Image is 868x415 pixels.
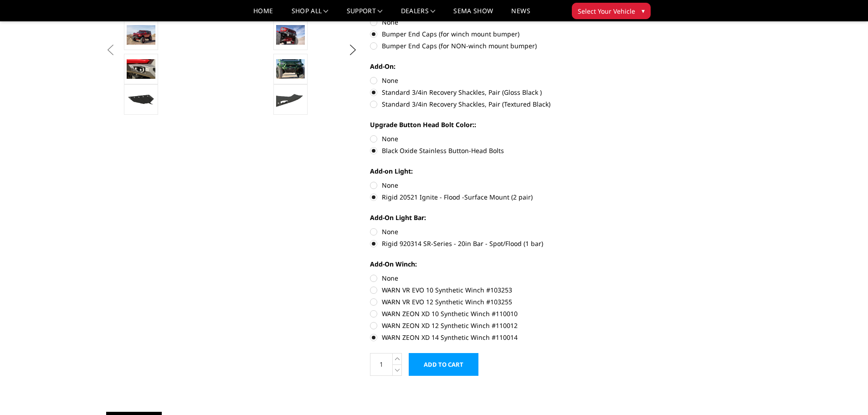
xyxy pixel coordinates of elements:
img: Relocates Front Parking Sensors & Accepts Rigid LED Lights Ignite Series [127,59,155,78]
img: Bronco Baja Front (winch mount) [276,25,305,44]
label: Rigid 20521 Ignite - Flood -Surface Mount (2 pair) [370,192,621,202]
a: Dealers [401,8,436,21]
button: Previous [104,43,118,57]
button: Select Your Vehicle [572,3,651,19]
img: Bronco Baja Front (winch mount) [276,59,305,78]
label: None [370,273,621,283]
img: Bolt-on end cap. Widens your Bronco bumper to match the factory fender flares. [276,92,305,108]
label: Rigid 920314 SR-Series - 20in Bar - Spot/Flood (1 bar) [370,239,621,248]
iframe: Chat Widget [822,371,868,415]
label: None [370,180,621,190]
img: Reinforced Steel Bolt-On Skid Plate, included with all purchases [127,92,155,108]
a: shop all [292,8,329,21]
label: Add-on Light: [370,166,621,176]
label: None [370,76,621,85]
input: Add to Cart [409,353,478,376]
a: News [511,8,530,21]
label: Add-On Light Bar: [370,213,621,222]
label: None [370,17,621,27]
label: Add-On Winch: [370,259,621,269]
span: Select Your Vehicle [578,6,635,16]
label: Upgrade Button Head Bolt Color:: [370,120,621,129]
label: Black Oxide Stainless Button-Head Bolts [370,146,621,155]
label: WARN VR EVO 12 Synthetic Winch #103255 [370,297,621,307]
label: None [370,134,621,143]
a: Home [253,8,273,21]
span: ▾ [642,6,645,15]
button: Next [346,43,360,57]
label: None [370,227,621,236]
label: Bumper End Caps (for NON-winch mount bumper) [370,41,621,51]
label: Bumper End Caps (for winch mount bumper) [370,29,621,39]
label: WARN VR EVO 10 Synthetic Winch #103253 [370,285,621,295]
label: Add-On: [370,61,621,71]
label: WARN ZEON XD 12 Synthetic Winch #110012 [370,321,621,330]
a: SEMA Show [453,8,493,21]
label: Standard 3/4in Recovery Shackles, Pair (Gloss Black ) [370,87,621,97]
label: WARN ZEON XD 10 Synthetic Winch #110010 [370,309,621,318]
a: Support [347,8,383,21]
img: Bronco Baja Front (winch mount) [127,25,155,44]
label: Standard 3/4in Recovery Shackles, Pair (Textured Black) [370,99,621,109]
label: WARN ZEON XD 14 Synthetic Winch #110014 [370,333,621,342]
